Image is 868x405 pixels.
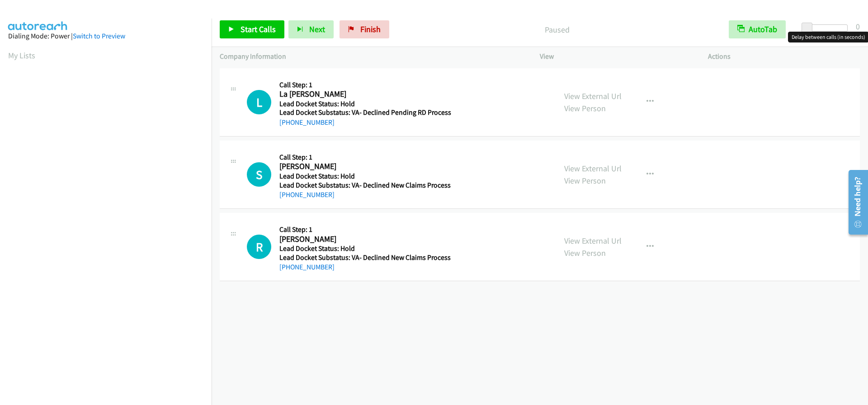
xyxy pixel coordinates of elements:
[309,24,325,34] span: Next
[279,263,335,271] a: [PHONE_NUMBER]
[340,20,389,38] a: Finish
[401,24,712,36] p: Paused
[279,253,451,262] h5: Lead Docket Substatus: VA- Declined New Claims Process
[279,80,451,89] h5: Call Step: 1
[856,20,860,33] div: 0
[247,162,271,187] h1: S
[8,50,35,61] a: My Lists
[564,248,606,258] a: View Person
[279,190,335,199] a: [PHONE_NUMBER]
[564,103,606,113] a: View Person
[279,225,451,234] h5: Call Step: 1
[279,244,451,253] h5: Lead Docket Status: Hold
[279,181,451,190] h5: Lead Docket Substatus: VA- Declined New Claims Process
[279,153,451,162] h5: Call Step: 1
[564,163,622,174] a: View External Url
[279,99,451,108] h5: Lead Docket Status: Hold
[279,234,448,245] h2: [PERSON_NAME]
[279,89,448,99] h2: La [PERSON_NAME]
[247,235,271,259] div: The call is yet to be attempted
[564,91,622,101] a: View External Url
[247,90,271,114] div: The call is yet to be attempted
[540,51,692,62] p: View
[708,51,860,62] p: Actions
[241,24,276,34] span: Start Calls
[247,235,271,259] h1: R
[279,172,451,181] h5: Lead Docket Status: Hold
[220,20,284,38] a: Start Calls
[842,166,868,238] iframe: Resource Center
[279,161,448,172] h2: [PERSON_NAME]
[8,31,203,42] div: Dialing Mode: Power |
[220,51,524,62] p: Company Information
[729,20,786,38] button: AutoTab
[247,90,271,114] h1: L
[73,32,125,40] a: Switch to Preview
[360,24,381,34] span: Finish
[279,118,335,127] a: [PHONE_NUMBER]
[288,20,334,38] button: Next
[279,108,451,117] h5: Lead Docket Substatus: VA- Declined Pending RD Process
[247,162,271,187] div: The call is yet to be attempted
[564,235,622,246] a: View External Url
[564,175,606,186] a: View Person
